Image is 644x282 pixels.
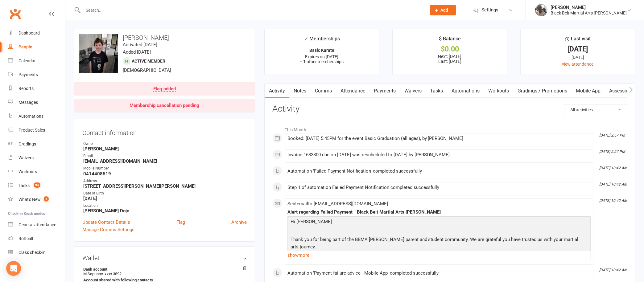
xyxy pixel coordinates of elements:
a: People [8,40,65,54]
div: Reports [19,86,34,91]
p: Thank you for being part of the BBMA [PERSON_NAME] parent and student community. We are grateful ... [289,236,589,252]
i: [DATE] 2:57 PM [599,133,625,137]
span: Sent email to [EMAIL_ADDRESS][DOMAIN_NAME] [287,201,388,206]
div: General attendance [19,222,56,227]
a: Waivers [8,151,65,165]
a: Messages [8,96,65,109]
div: Owner [83,141,247,147]
span: Settings [481,3,498,17]
a: Mobile App [572,84,605,98]
a: Automations [8,109,65,123]
div: Messages [19,100,38,105]
div: Product Sales [19,128,45,133]
span: xxxx 3892 [105,272,122,276]
a: Reports [8,82,65,96]
div: Class check-in [19,250,46,255]
strong: Bank account [83,267,244,272]
span: 1 [44,196,49,202]
div: Booked: [DATE] 5:45PM for the event Basic Graduation (all ages), by [PERSON_NAME] [287,136,591,141]
strong: Basic Karate [309,48,334,53]
strong: [PERSON_NAME] [83,146,247,152]
div: Date of Birth [83,190,247,196]
time: Added [DATE] [123,49,151,55]
div: Address [83,178,247,184]
img: thumb_image1542407505.png [535,4,547,16]
div: What's New [19,197,41,202]
div: $ Balance [439,35,461,46]
input: Search... [81,6,422,14]
div: [DATE] [526,46,630,52]
a: view attendance [562,62,593,67]
div: Flag added [153,87,176,92]
div: Membership cancellation pending [130,103,199,108]
h3: Wallet [82,255,247,261]
div: Memberships [304,35,340,46]
i: [DATE] 10:42 AM [599,182,627,186]
a: Tasks 94 [8,179,65,193]
div: Alert regarding Failed Payment - Black Belt Martial Arts [PERSON_NAME] [287,210,591,215]
a: Tasks [426,84,448,98]
div: Last visit [565,35,591,46]
a: General attendance kiosk mode [8,218,65,232]
div: Email [83,153,247,159]
a: Dashboard [8,26,65,40]
a: Attendance [336,84,369,98]
div: People [19,44,32,49]
div: Automations [19,114,43,119]
div: Location [83,203,247,209]
strong: 0414408519 [83,171,247,177]
div: Tasks [19,183,30,188]
a: Workouts [8,165,65,179]
span: + 1 other memberships [300,59,344,64]
div: Invoice 1683800 due on [DATE] was rescheduled to [DATE] by [PERSON_NAME] [287,152,591,157]
div: Payments [19,72,38,77]
h3: Contact information [82,127,247,136]
strong: [DATE] [83,196,247,201]
a: Roll call [8,232,65,246]
a: Waivers [400,84,426,98]
i: [DATE] 10:42 AM [599,268,627,272]
div: Black Belt Martial Arts [PERSON_NAME] [551,10,627,16]
div: Open Intercom Messenger [6,261,21,276]
strong: [STREET_ADDRESS][PERSON_NAME][PERSON_NAME] [83,183,247,189]
span: [DEMOGRAPHIC_DATA] [123,67,171,73]
div: Step 1 of automation Failed Payment Notification completed successfully [287,185,591,190]
p: Next: [DATE] Last: [DATE] [398,54,502,64]
a: What's New1 [8,193,65,206]
a: Update Contact Details [82,219,130,226]
a: Automations [448,84,484,98]
div: Workouts [19,169,37,174]
a: Gradings [8,137,65,151]
div: Waivers [19,155,34,160]
div: $0.00 [398,46,502,52]
strong: [PERSON_NAME] Dojo [83,208,247,214]
div: Automation 'Payment failure advice - Mobile App' completed successfully [287,271,591,276]
a: Gradings / Promotions [514,84,572,98]
a: Notes [289,84,311,98]
a: Workouts [484,84,514,98]
a: Flag [176,219,185,226]
a: Payments [8,68,65,82]
button: Add [430,5,456,15]
a: Comms [311,84,336,98]
a: Clubworx [7,6,23,22]
i: ✓ [304,36,308,42]
h3: Activity [272,104,627,114]
span: Expires on [DATE] [305,54,338,59]
li: This Month [272,123,627,133]
a: Manage Comms Settings [82,226,134,233]
a: Product Sales [8,123,65,137]
div: Roll call [19,236,33,241]
span: 94 [34,182,40,188]
img: image1694411047.png [79,34,118,73]
i: [DATE] 10:42 AM [599,166,627,170]
div: [DATE] [526,54,630,61]
span: Active member [132,59,165,63]
a: Class kiosk mode [8,246,65,260]
i: [DATE] 2:27 PM [599,149,625,154]
a: Archive [231,219,247,226]
strong: [EMAIL_ADDRESS][DOMAIN_NAME] [83,158,247,164]
a: show more [287,251,591,260]
a: Calendar [8,54,65,68]
a: Payments [369,84,400,98]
